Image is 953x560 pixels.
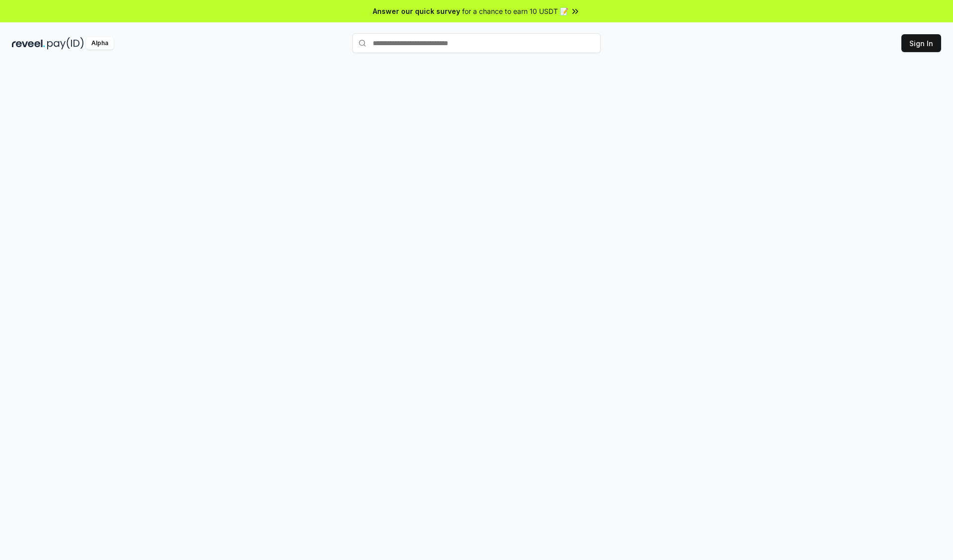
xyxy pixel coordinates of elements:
img: pay_id [47,37,84,50]
img: reveel_dark [12,37,45,50]
span: for a chance to earn 10 USDT 📝 [462,6,568,16]
span: Answer our quick survey [373,6,460,16]
button: Sign In [901,34,941,52]
div: Alpha [86,37,114,50]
